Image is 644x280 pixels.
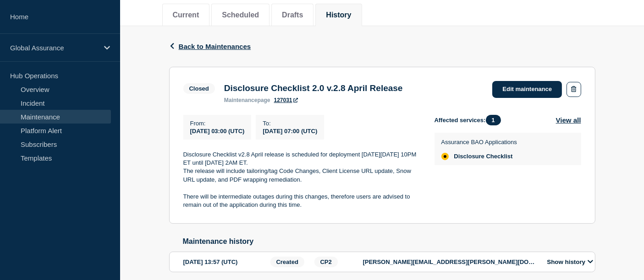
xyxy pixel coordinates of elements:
p: Disclosure Checklist v2.8 April release is scheduled for deployment [DATE][DATE] 10PM ET until [D... [183,151,420,167]
p: From : [190,120,245,127]
button: Back to Maintenances [169,43,251,50]
button: Scheduled [222,11,259,19]
button: History [326,11,351,19]
span: [DATE] 07:00 (UTC) [263,128,317,135]
span: CP2 [314,257,338,267]
a: Edit maintenance [492,81,562,98]
a: 127031 [274,97,298,103]
span: maintenance [224,97,258,103]
p: Assurance BAO Applications [441,139,517,145]
p: page [224,97,270,103]
div: [DATE] 13:57 (UTC) [183,257,268,267]
span: Back to Maintenances [179,43,251,50]
span: Affected services: [435,115,506,125]
button: View all [556,115,581,125]
button: Drafts [282,11,303,19]
p: [PERSON_NAME][EMAIL_ADDRESS][PERSON_NAME][DOMAIN_NAME] [363,258,537,265]
p: Global Assurance [10,44,98,52]
button: Current [173,11,199,19]
span: 1 [486,115,501,125]
span: Closed [183,83,215,94]
span: [DATE] 03:00 (UTC) [190,128,245,135]
h3: Disclosure Checklist 2.0 v.2.8 April Release [224,83,403,93]
p: The release will include tailoring/tag Code Changes, Client License URL update, Snow URL update, ... [183,167,420,184]
span: Created [270,257,304,267]
p: There will be intermediate outages during this changes, therefore users are advised to remain out... [183,193,420,210]
h2: Maintenance history [183,237,595,246]
button: Show history [545,258,596,266]
span: Disclosure Checklist [454,153,513,160]
div: affected [441,153,449,160]
p: To : [263,120,317,127]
